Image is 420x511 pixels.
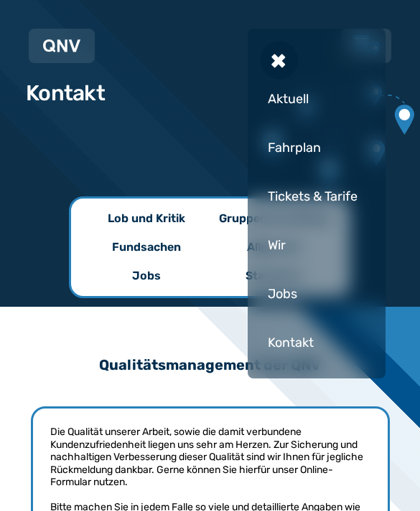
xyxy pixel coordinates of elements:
[262,321,371,364] a: Kontakt
[210,210,338,227] a: Gruppenanmeldung
[26,358,394,372] h3: Qualitätsmanagement der QNV
[253,34,307,87] div: +
[99,210,194,227] a: Lob und Kritik
[238,239,310,256] a: Allgemein
[108,210,185,227] p: Lob und Kritik
[219,210,330,227] p: Gruppenanmeldung
[123,267,169,285] a: Jobs
[262,126,371,169] a: Fahrplan
[237,267,311,285] a: Standorte
[43,34,80,57] a: QNV Logo
[247,239,302,256] p: Allgemein
[262,224,371,267] a: Wir
[43,39,80,52] img: QNV Logo
[112,239,181,256] p: Fundsachen
[26,80,105,106] h1: Kontakt
[262,77,371,120] a: Aktuell
[246,267,302,285] p: Standorte
[103,239,190,256] a: Fundsachen
[132,267,161,285] p: Jobs
[262,272,371,315] a: Jobs
[50,426,370,489] p: Die Qualität unserer Arbeit, sowie die damit verbundene Kundenzufriedenheit liegen uns sehr am He...
[262,175,371,218] a: Tickets & Tarife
